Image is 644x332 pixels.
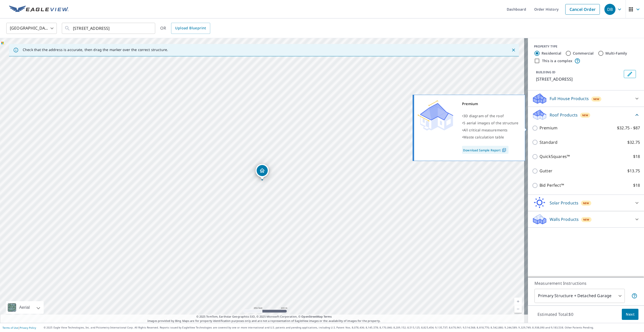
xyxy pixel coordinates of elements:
[540,168,552,174] p: Gutter
[462,127,519,134] div: •
[175,25,206,31] span: Upload Blueprint
[20,326,36,329] a: Privacy Policy
[44,326,641,329] p: © 2025 Eagle View Technologies, Inc. and Pictometry International Corp. All Rights Reserved. Repo...
[633,153,640,160] p: $18
[514,298,522,305] a: Current Level 17, Zoom In
[532,109,640,121] div: Roof ProductsNew
[533,309,577,320] p: Estimated Total: $0
[534,280,637,286] p: Measurement Instructions
[3,326,18,329] a: Terms of Use
[73,21,145,35] input: Search by address or latitude-longitude
[605,51,627,56] label: Multi-Family
[540,153,570,160] p: QuickSquares™
[626,311,634,318] span: Next
[463,135,504,139] span: Waste calculation table
[540,125,557,131] p: Premium
[462,100,519,107] div: Premium
[627,168,640,174] p: $13.75
[534,44,638,49] div: PROPERTY TYPE
[550,112,578,118] p: Roof Products
[462,146,508,154] a: Download Sample Report
[633,182,640,188] p: $18
[171,23,210,34] a: Upload Blueprint
[583,218,589,222] span: New
[565,4,600,15] a: Cancel Order
[462,134,519,141] div: •
[532,213,640,225] div: Walls ProductsNew
[582,113,588,117] span: New
[550,200,578,206] p: Solar Products
[550,216,579,222] p: Walls Products
[536,70,555,74] p: BUILDING ID
[301,315,323,318] a: OpenStreetMap
[536,76,622,82] p: [STREET_ADDRESS]
[593,97,600,101] span: New
[583,201,589,205] span: New
[418,100,453,131] img: Premium
[573,51,594,56] label: Commercial
[324,315,332,318] a: Terms
[532,197,640,209] div: Solar ProductsNew
[542,58,572,63] label: This is a complex
[462,120,519,127] div: •
[514,305,522,313] a: Current Level 17, Zoom Out
[534,289,625,303] div: Primary Structure + Detached Garage
[23,48,168,52] p: Check that the address is accurate, then drag the marker over the correct structure.
[622,309,638,320] button: Next
[550,96,589,102] p: Full House Products
[463,121,518,125] span: 5 aerial images of the structure
[631,293,637,299] span: Your report will include the primary structure and a detached garage if one exists.
[542,51,561,56] label: Residential
[196,315,332,319] span: © 2025 TomTom, Earthstar Geographics SIO, © 2025 Microsoft Corporation, ©
[6,21,57,35] div: [GEOGRAPHIC_DATA]
[532,92,640,105] div: Full House ProductsNew
[6,301,44,314] div: Aerial
[256,164,269,180] div: Dropped pin, building 1, Residential property, 1165 Belvedere Dr Baton Rouge, LA 70808
[462,112,519,120] div: •
[18,301,31,314] div: Aerial
[617,125,640,131] p: $32.75 - $87
[9,6,69,13] img: EV Logo
[3,326,36,329] p: |
[624,70,636,78] button: Edit building 1
[540,182,564,188] p: Bid Perfect™
[604,4,615,15] div: DB
[463,128,507,132] span: All critical measurements
[510,47,517,53] button: Close
[160,23,210,34] div: OR
[463,113,504,118] span: 3D diagram of the roof
[501,148,507,152] img: Pdf Icon
[540,139,557,146] p: Standard
[627,139,640,146] p: $32.75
